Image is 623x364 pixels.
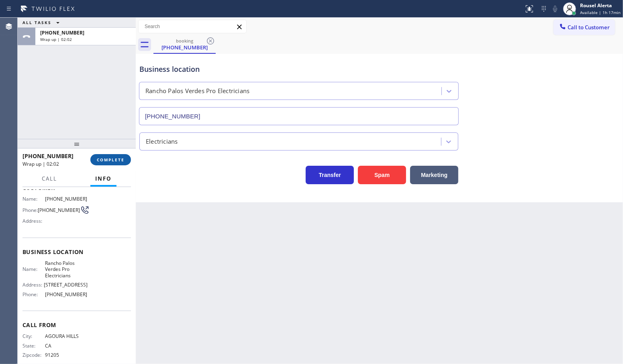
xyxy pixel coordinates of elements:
span: Info [95,175,112,182]
span: Address: [22,282,44,288]
button: COMPLETE [90,154,131,165]
div: Rousel Alerta [580,2,621,9]
span: Call [42,175,57,182]
span: Call From [22,321,131,329]
div: (818) 519-5230 [154,36,215,53]
span: Available | 1h 17min [580,10,621,15]
button: Call [37,171,62,187]
button: ALL TASKS [18,18,67,27]
button: Transfer [306,166,354,184]
span: Wrap up | 02:02 [40,37,72,42]
input: Search [139,20,246,33]
span: Rancho Palos Verdes Pro Electricians [45,260,88,279]
button: Spam [358,166,406,184]
span: Address: [22,218,45,224]
span: Zipcode: [22,352,45,358]
span: [PHONE_NUMBER] [45,291,88,297]
span: Name: [22,196,45,202]
div: Rancho Palos Verdes Pro Electricians [145,87,249,96]
button: Marketing [410,166,458,184]
span: Name: [22,266,45,272]
div: Electricians [146,137,178,146]
span: [PHONE_NUMBER] [45,196,88,202]
span: COMPLETE [97,157,125,163]
div: booking [154,38,215,44]
span: CA [45,343,88,349]
span: [PHONE_NUMBER] [40,29,84,36]
span: ALL TASKS [22,20,51,25]
span: Call to Customer [568,24,610,31]
button: Call to Customer [554,20,615,35]
span: Wrap up | 02:02 [22,161,59,167]
span: Business location [22,248,131,256]
div: Business location [139,64,458,75]
span: State: [22,343,45,349]
span: [PHONE_NUMBER] [38,207,80,213]
span: AGOURA HILLS [45,333,88,339]
span: Phone: [22,291,45,297]
span: City: [22,333,45,339]
button: Info [90,171,116,187]
span: Phone: [22,207,38,213]
div: [PHONE_NUMBER] [154,44,215,51]
span: [STREET_ADDRESS] [44,282,88,288]
span: [PHONE_NUMBER] [22,152,74,160]
button: Mute [549,3,561,14]
span: 91205 [45,352,88,358]
input: Phone Number [139,107,459,125]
